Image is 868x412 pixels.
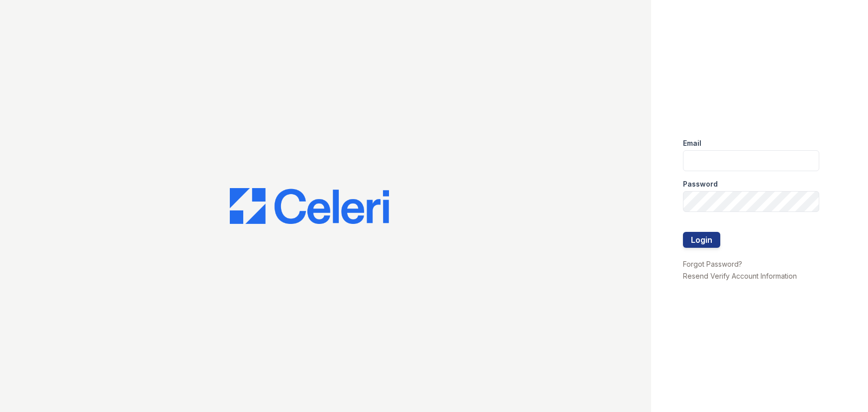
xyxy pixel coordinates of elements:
[230,188,389,224] img: CE_Logo_Blue-a8612792a0a2168367f1c8372b55b34899dd931a85d93a1a3d3e32e68fde9ad4.png
[683,272,797,280] a: Resend Verify Account Information
[683,138,701,148] label: Email
[683,232,720,248] button: Login
[683,179,718,189] label: Password
[683,260,742,268] a: Forgot Password?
